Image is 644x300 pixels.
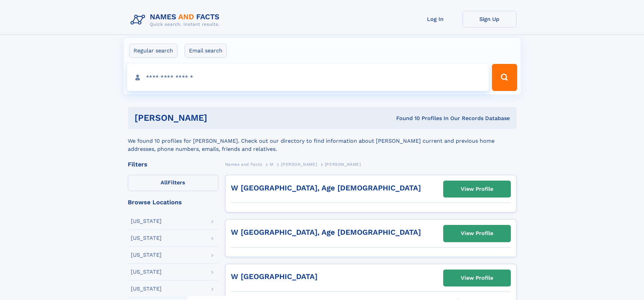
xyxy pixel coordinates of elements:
span: [PERSON_NAME] [325,162,361,167]
div: View Profile [461,226,493,241]
label: Filters [128,175,218,191]
a: Sign Up [462,11,517,27]
h1: [PERSON_NAME] [135,114,302,122]
div: Browse Locations [128,199,218,205]
div: [US_STATE] [131,269,162,275]
a: W [GEOGRAPHIC_DATA] [231,272,317,281]
div: Filters [128,161,218,167]
button: Search Button [492,64,517,91]
a: W [GEOGRAPHIC_DATA], Age [DEMOGRAPHIC_DATA] [231,228,421,236]
label: Regular search [129,44,177,58]
div: [US_STATE] [131,286,162,292]
a: View Profile [444,270,510,286]
div: [US_STATE] [131,235,162,241]
a: Names and Facts [225,160,262,168]
a: View Profile [444,225,510,241]
img: Logo Names and Facts [128,11,225,29]
a: [PERSON_NAME] [281,160,317,168]
div: Found 10 Profiles In Our Records Database [302,115,510,122]
div: [US_STATE] [131,252,162,258]
div: View Profile [461,181,493,197]
a: W [GEOGRAPHIC_DATA], Age [DEMOGRAPHIC_DATA] [231,184,421,192]
label: Email search [185,44,227,58]
div: View Profile [461,270,493,286]
span: M [270,162,273,167]
span: All [161,179,168,186]
a: View Profile [444,181,510,197]
span: [PERSON_NAME] [281,162,317,167]
div: We found 10 profiles for [PERSON_NAME]. Check out our directory to find information about [PERSON... [128,129,517,153]
div: [US_STATE] [131,218,162,224]
a: M [270,160,273,168]
a: Log In [408,11,462,27]
input: search input [127,64,489,91]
